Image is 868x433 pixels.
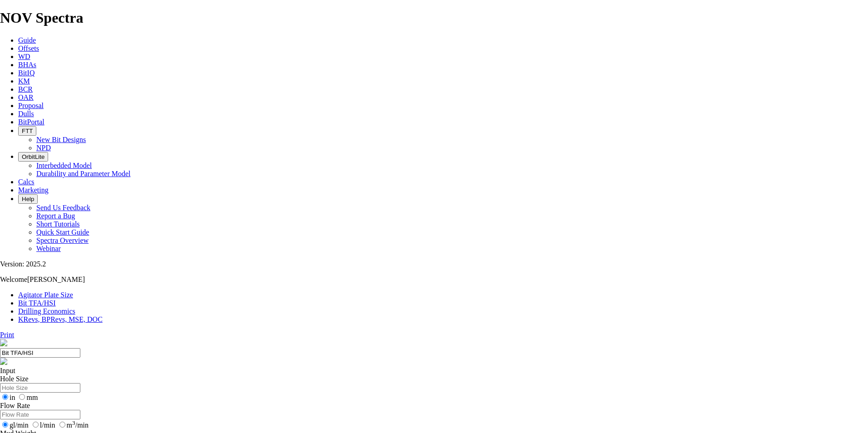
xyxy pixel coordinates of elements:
[36,144,51,152] a: NPD
[18,152,48,162] button: OrbitLite
[18,110,34,118] a: Dulls
[36,236,89,244] a: Spectra Overview
[17,394,38,401] label: mm
[18,186,49,194] a: Marketing
[18,77,30,85] a: KM
[18,53,30,60] a: WD
[33,422,39,428] input: l/min
[22,128,33,134] span: FTT
[18,44,39,52] a: Offsets
[36,162,92,169] a: Interbedded Model
[30,421,55,429] label: l/min
[18,194,38,204] button: Help
[36,212,75,220] a: Report a Bug
[18,118,44,126] a: BitPortal
[36,245,61,252] a: Webinar
[2,422,8,428] input: gl/min
[22,196,34,202] span: Help
[22,153,44,160] span: OrbitLite
[18,291,73,299] a: Agitator Plate Size
[72,419,75,426] sup: 3
[18,307,75,315] a: Drilling Economics
[36,170,131,177] a: Durability and Parameter Model
[27,276,85,283] span: [PERSON_NAME]
[36,204,90,212] a: Send Us Feedback
[36,220,80,228] a: Short Tutorials
[36,228,89,236] a: Quick Start Guide
[36,136,86,143] a: New Bit Designs
[59,422,65,428] input: m3/min
[18,126,36,136] button: FTT
[18,36,36,44] a: Guide
[18,102,44,109] a: Proposal
[2,394,8,400] input: in
[18,85,33,93] a: BCR
[57,421,89,429] label: m /min
[18,61,36,69] a: BHAs
[18,69,35,77] a: BitIQ
[18,93,34,101] a: OAR
[18,315,103,323] a: KRevs, BPRevs, MSE, DOC
[19,394,25,400] input: mm
[18,178,35,186] a: Calcs
[18,299,56,307] a: Bit TFA/HSI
